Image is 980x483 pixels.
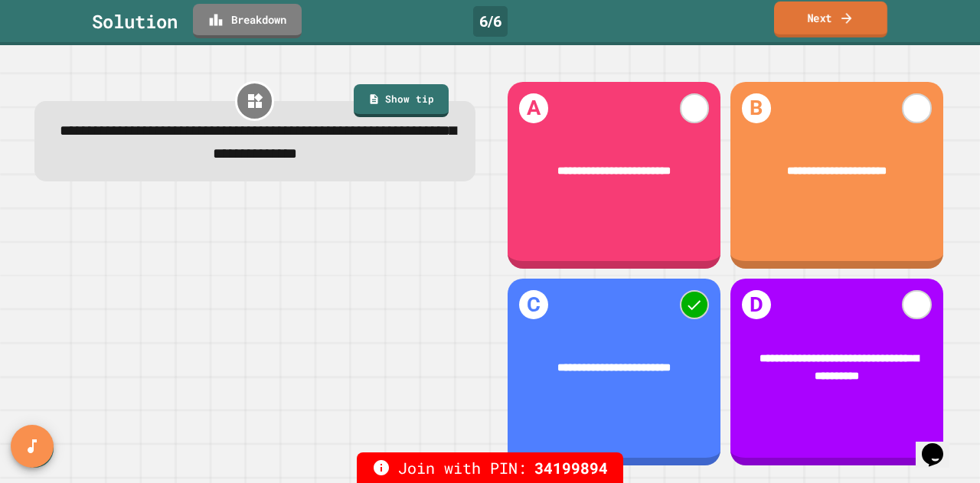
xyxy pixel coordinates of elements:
[774,2,887,38] a: Next
[519,290,548,319] h1: C
[354,84,449,118] a: Show tip
[193,4,302,38] a: Breakdown
[92,8,178,35] div: Solution
[916,422,965,468] iframe: chat widget
[519,93,548,122] h1: A
[357,452,623,483] div: Join with PIN:
[534,456,608,479] span: 34199894
[11,425,54,468] button: SpeedDial basic example
[742,290,771,319] h1: D
[473,6,508,37] div: 6 / 6
[742,93,771,122] h1: B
